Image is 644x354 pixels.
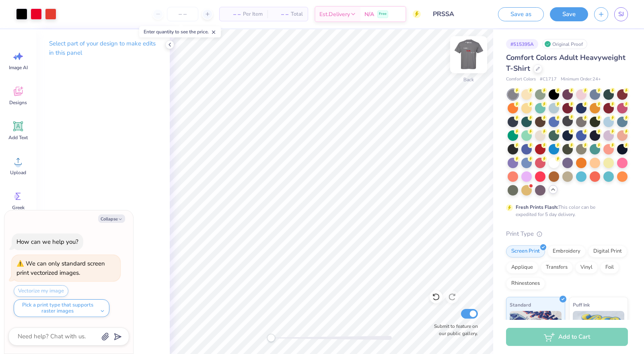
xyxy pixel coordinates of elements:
strong: Fresh Prints Flash: [516,204,558,210]
span: Puff Ink [573,300,590,309]
span: N/A [364,10,374,19]
div: Print Type [506,229,628,239]
img: Standard [510,311,562,351]
label: Submit to feature on our public gallery. [430,323,478,337]
span: Upload [10,169,26,176]
button: Save as [498,7,544,21]
div: Embroidery [547,245,586,257]
div: Accessibility label [267,334,275,342]
span: Comfort Colors Adult Heavyweight T-Shirt [506,53,625,73]
div: Screen Print [506,245,545,257]
span: Comfort Colors [506,76,536,83]
div: Enter quantity to see the price. [139,26,221,37]
div: This color can be expedited for 5 day delivery. [516,204,615,218]
a: SJ [614,7,628,21]
button: Save [550,7,588,21]
span: Image AI [9,64,28,71]
span: Minimum Order: 24 + [561,76,601,83]
div: Applique [506,261,538,274]
div: Back [463,76,474,83]
span: – – [272,10,288,19]
div: How can we help you? [16,238,78,246]
span: Add Text [8,134,28,141]
span: Standard [510,300,531,309]
div: Digital Print [588,245,627,257]
div: # 515395A [506,39,538,49]
div: Vinyl [575,261,598,274]
input: Untitled Design [427,6,486,22]
div: Original Proof [542,39,587,49]
button: Pick a print type that supports raster images [14,299,109,317]
img: Back [453,39,485,71]
img: Puff Ink [573,311,625,351]
p: Select part of your design to make edits in this panel [49,39,157,58]
span: Designs [9,99,27,106]
input: – – [167,7,198,21]
span: Total [291,10,303,19]
div: We can only standard screen print vectorized images. [16,259,105,277]
div: Foil [600,261,619,274]
span: # C1717 [540,76,557,83]
span: – – [224,10,241,19]
span: Free [379,11,387,17]
div: Transfers [541,261,573,274]
span: Per Item [243,10,263,19]
div: Rhinestones [506,278,545,290]
span: Est. Delivery [319,10,350,19]
span: SJ [618,10,624,19]
span: Greek [12,204,25,211]
button: Collapse [98,214,125,223]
